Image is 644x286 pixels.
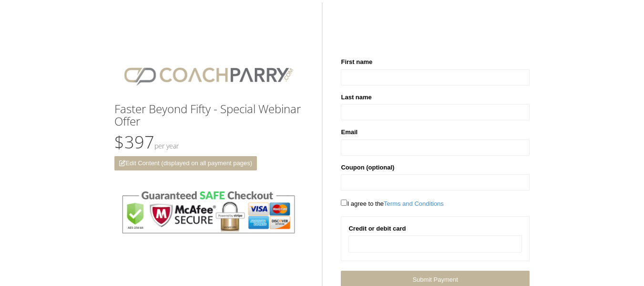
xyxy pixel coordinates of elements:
a: Terms and Conditions [384,200,444,207]
label: Last name [341,93,371,102]
img: CPlogo.png [114,57,303,93]
label: Email [341,127,358,137]
a: Edit Content (displayed on all payment pages) [114,156,257,170]
span: I agree to the [341,200,443,207]
label: Credit or debit card [348,224,406,233]
span: $397 [114,130,179,154]
small: Per Year [154,141,179,150]
h3: Faster Beyond Fifty - Special Webinar Offer [114,103,303,128]
label: First name [341,57,372,67]
iframe: Secure card payment input frame [355,240,515,248]
span: Submit Payment [412,276,458,283]
label: Coupon (optional) [341,163,394,172]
